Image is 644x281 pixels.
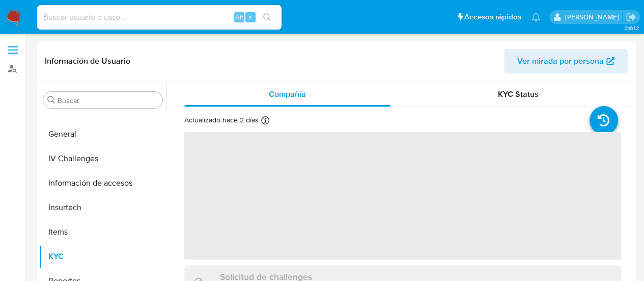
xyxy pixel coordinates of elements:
[39,195,166,220] button: Insurtech
[39,122,166,146] button: General
[235,12,243,22] span: Alt
[39,220,166,244] button: Items
[269,88,306,100] span: Compañía
[37,11,282,24] input: Buscar usuario o caso...
[39,171,166,195] button: Información de accesos
[39,146,166,171] button: IV Challenges
[517,49,604,73] span: Ver mirada por persona
[47,96,55,104] button: Buscar
[249,12,252,22] span: s
[504,49,628,73] button: Ver mirada por persona
[58,96,158,105] input: Buscar
[531,13,540,21] a: Notificaciones
[565,12,622,22] p: federico.dibella@mercadolibre.com
[45,56,130,66] h1: Información de Usuario
[498,88,539,100] span: KYC Status
[626,12,636,22] a: Salir
[257,10,277,24] button: search-icon
[39,244,166,269] button: KYC
[184,132,621,260] span: ‌
[184,115,259,125] p: Actualizado hace 2 días
[464,12,521,22] span: Accesos rápidos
